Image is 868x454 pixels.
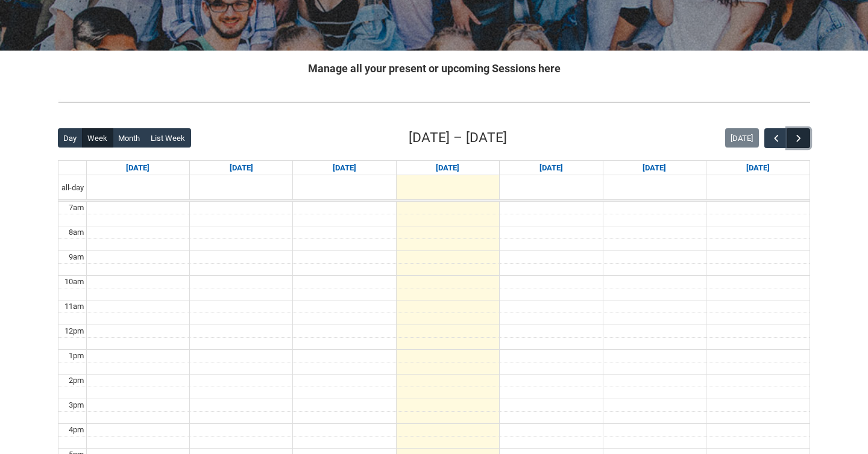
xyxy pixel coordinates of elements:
a: Go to September 12, 2025 [640,161,668,175]
button: Next Week [787,128,810,148]
button: Month [113,128,146,148]
div: 8am [66,226,86,238]
button: Previous Week [764,128,787,148]
div: 10am [62,276,86,288]
h2: [DATE] – [DATE] [409,128,507,148]
span: all-day [59,182,86,194]
button: Day [58,128,83,148]
button: [DATE] [725,128,759,148]
div: 12pm [62,325,86,337]
button: List Week [145,128,191,148]
h2: Manage all your present or upcoming Sessions here [58,60,810,76]
a: Go to September 8, 2025 [227,161,256,175]
img: REDU_GREY_LINE [58,96,810,108]
div: 3pm [66,399,86,411]
a: Go to September 11, 2025 [537,161,565,175]
div: 2pm [66,375,86,387]
a: Go to September 7, 2025 [124,161,152,175]
div: 7am [66,202,86,214]
div: 11am [62,300,86,313]
a: Go to September 9, 2025 [330,161,359,175]
div: 9am [66,251,86,263]
button: Week [82,128,113,148]
div: 4pm [66,424,86,436]
div: 1pm [66,350,86,362]
a: Go to September 13, 2025 [744,161,772,175]
a: Go to September 10, 2025 [433,161,462,175]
